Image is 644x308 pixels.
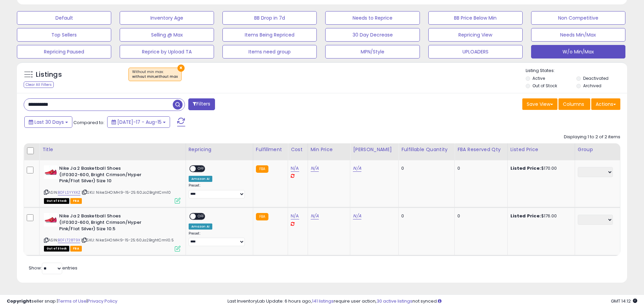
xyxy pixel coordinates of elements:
div: Preset: [189,183,248,198]
span: Show: entries [29,265,77,271]
div: Amazon AI [189,176,212,182]
div: without min,without max [132,74,178,79]
span: | SKU: Nike:SHO:MH:9-15-25:60:Ja2BrghtCrm10.5 [81,237,174,243]
div: 0 [457,165,502,171]
small: FBA [256,213,268,220]
b: Listed Price: [510,213,541,219]
div: Title [42,146,183,153]
a: N/A [311,165,319,172]
div: Min Price [311,146,348,153]
div: $170.00 [510,165,570,171]
span: All listings that are currently out of stock and unavailable for purchase on Amazon [44,246,69,252]
b: Listed Price: [510,165,541,171]
div: 0 [401,165,449,171]
label: Archived [583,83,601,89]
label: Out of Stock [532,83,557,89]
button: × [177,65,185,72]
div: Amazon AI [189,223,212,230]
button: Needs to Reprice [325,11,420,25]
span: Columns [563,101,584,108]
img: 41kUsfeIznL._SL40_.jpg [44,213,57,227]
button: Default [17,11,111,25]
button: Save View [522,98,557,110]
span: Compared to: [73,119,104,126]
button: BB Drop in 7d [222,11,317,25]
div: Displaying 1 to 2 of 2 items [564,134,620,140]
div: $176.00 [510,213,570,219]
button: Repricing View [428,28,523,42]
span: [DATE]-17 - Aug-15 [117,119,162,125]
small: FBA [256,165,268,173]
button: W/o Min/Max [531,45,625,58]
div: FBA Reserved Qty [457,146,504,153]
div: Last InventoryLab Update: 6 hours ago, require user action, not synced. [228,298,637,305]
button: Filters [188,98,215,110]
button: Reprice by Upload TA [120,45,214,58]
div: ASIN: [44,213,180,251]
span: FBA [70,198,82,204]
a: N/A [353,213,361,219]
span: | SKU: Nike:SHO:MH:9-15-25:60:Ja2BrghtCrm10 [81,190,171,195]
div: [PERSON_NAME] [353,146,396,153]
div: Repricing [189,146,250,153]
label: Active [532,75,545,81]
a: 30 active listings [377,298,412,304]
button: Columns [558,98,590,110]
button: Selling @ Max [120,28,214,42]
button: Inventory Age [120,11,214,25]
button: Actions [591,98,620,110]
span: FBA [70,246,82,252]
div: Cost [291,146,305,153]
b: Nike Ja 2 Basketball Shoes (IF0302-600, Bright Crimson/Hyper Pink/Flat Silver) Size 10.5 [59,213,141,234]
a: N/A [353,165,361,172]
button: Repricing Paused [17,45,111,58]
button: Items need group [222,45,317,58]
label: Deactivated [583,75,609,81]
span: 2025-09-15 14:12 GMT [611,298,637,304]
a: 141 listings [312,298,334,304]
div: Fulfillment [256,146,285,153]
div: seller snap | | [7,298,117,305]
img: 41kUsfeIznL._SL40_.jpg [44,165,57,179]
button: Needs Min/Max [531,28,625,42]
div: 0 [457,213,502,219]
span: Last 30 Days [34,119,64,125]
p: Listing States: [526,68,627,74]
strong: Copyright [7,298,31,304]
span: OFF [196,166,207,172]
div: Preset: [189,231,248,246]
a: N/A [291,213,299,219]
div: Group [578,146,617,153]
button: [DATE]-17 - Aug-15 [107,116,170,128]
b: Nike Ja 2 Basketball Shoes (IF0302-600, Bright Crimson/Hyper Pink/Flat Silver) Size 10 [59,165,141,186]
div: Listed Price [510,146,572,153]
span: All listings that are currently out of stock and unavailable for purchase on Amazon [44,198,69,204]
div: Clear All Filters [24,81,54,88]
a: N/A [291,165,299,172]
h5: Listings [36,70,62,79]
span: OFF [196,214,207,219]
a: B0FLSYYXKZ [58,190,80,195]
a: N/A [311,213,319,219]
span: Without min max : [132,69,178,79]
div: ASIN: [44,165,180,203]
button: 30 Day Decrease [325,28,420,42]
button: Last 30 Days [24,116,72,128]
a: B0FLT28T9X [58,237,80,243]
a: Privacy Policy [88,298,117,304]
button: Top Sellers [17,28,111,42]
div: 0 [401,213,449,219]
div: Fulfillable Quantity [401,146,452,153]
button: UPLOADERS [428,45,523,58]
button: Items Being Repriced [222,28,317,42]
button: BB Price Below Min [428,11,523,25]
a: Terms of Use [58,298,87,304]
button: MPN/Style [325,45,420,58]
button: Non Competitive [531,11,625,25]
th: CSV column name: cust_attr_3_Group [575,143,620,160]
